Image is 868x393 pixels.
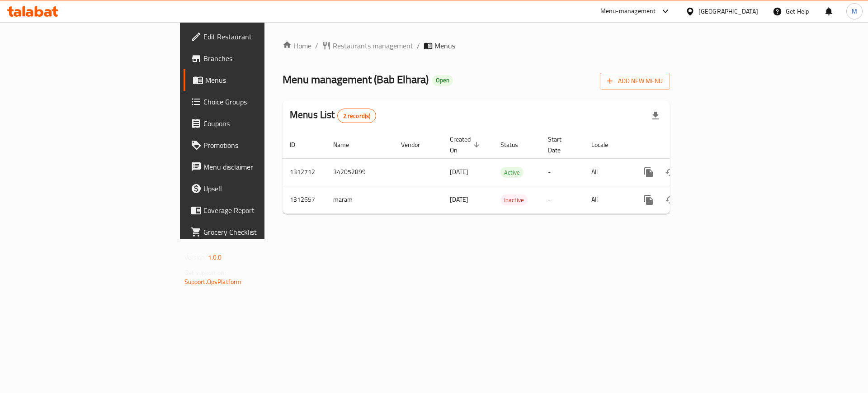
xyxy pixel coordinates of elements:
[184,251,207,263] span: Version:
[638,161,660,183] button: more
[600,73,670,90] button: Add New Menu
[326,158,394,186] td: 342052899
[338,112,376,120] span: 2 record(s)
[205,75,318,85] span: Menus
[500,195,528,205] span: Inactive
[203,53,318,64] span: Branches
[184,178,325,199] a: Upsell
[500,139,530,150] span: Status
[184,26,325,47] a: Edit Restaurant
[290,108,376,123] h2: Menus List
[184,276,242,288] a: Support.OpsPlatform
[541,158,584,186] td: -
[184,267,226,279] span: Get support on:
[584,186,631,213] td: All
[184,199,325,221] a: Coverage Report
[326,186,394,213] td: maram
[337,109,377,123] div: Total records count
[283,40,670,51] nav: breadcrumb
[591,139,620,150] span: Locale
[450,134,482,156] span: Created On
[283,131,732,214] table: enhanced table
[852,6,857,16] span: M
[322,40,413,51] a: Restaurants management
[184,134,325,156] a: Promotions
[203,31,318,42] span: Edit Restaurant
[645,105,666,127] div: Export file
[283,69,429,90] span: Menu management ( Bab Elhara )
[432,75,453,86] div: Open
[184,113,325,134] a: Coupons
[184,221,325,243] a: Grocery Checklist
[541,186,584,213] td: -
[401,139,432,150] span: Vendor
[631,131,732,159] th: Actions
[333,40,413,51] span: Restaurants management
[208,251,222,263] span: 1.0.0
[417,40,420,51] li: /
[203,118,318,129] span: Coupons
[638,189,660,211] button: more
[432,76,453,84] span: Open
[333,139,361,150] span: Name
[660,161,681,183] button: Change Status
[500,167,524,178] span: Active
[434,40,455,51] span: Menus
[500,194,528,205] div: Inactive
[203,96,318,107] span: Choice Groups
[584,158,631,186] td: All
[203,205,318,216] span: Coverage Report
[660,189,681,211] button: Change Status
[600,6,656,17] div: Menu-management
[184,91,325,113] a: Choice Groups
[203,161,318,172] span: Menu disclaimer
[203,183,318,194] span: Upsell
[548,134,573,156] span: Start Date
[184,69,325,91] a: Menus
[184,156,325,178] a: Menu disclaimer
[203,227,318,237] span: Grocery Checklist
[450,194,468,205] span: [DATE]
[698,6,758,16] div: [GEOGRAPHIC_DATA]
[450,166,468,178] span: [DATE]
[290,139,307,150] span: ID
[203,140,318,151] span: Promotions
[607,76,663,87] span: Add New Menu
[184,47,325,69] a: Branches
